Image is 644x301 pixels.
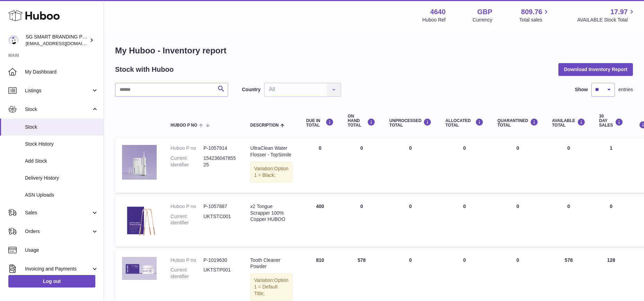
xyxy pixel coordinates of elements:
span: Huboo P no [171,123,197,128]
div: SG SMART BRANDING PTE. LTD. [26,34,88,47]
div: Tooth Cleaner Powder [250,257,292,270]
span: Add Stock [25,158,98,164]
span: [EMAIL_ADDRESS][DOMAIN_NAME] [26,41,102,46]
strong: GBP [477,7,492,17]
button: Download Inventory Report [558,63,633,76]
span: Stock [25,124,98,130]
td: 0 [382,196,438,247]
div: Huboo Ref [423,17,446,23]
td: 0 [545,138,592,193]
span: Description [250,123,279,128]
div: ALLOCATED Total [445,118,484,128]
span: 0 [516,204,519,209]
div: UltraClean Water Flosser - TopSimile [250,145,292,158]
a: 809.76 Total sales [519,7,550,23]
img: product image [122,257,157,280]
span: 0 [516,145,519,151]
td: 0 [382,138,438,193]
span: Option 1 = Default Title; [254,277,288,296]
dt: Current identifier [171,213,203,226]
td: 1 [592,138,630,193]
img: uktopsmileshipping@gmail.com [8,35,19,45]
div: DUE IN TOTAL [306,118,334,128]
div: x2 Tongue Scrapper 100% Copper HUBOO [250,203,292,223]
span: Sales [25,209,91,216]
span: Option 1 = Black; [254,166,288,178]
h1: My Huboo - Inventory report [115,45,633,56]
td: 0 [299,138,341,193]
label: Show [575,86,588,93]
span: My Dashboard [25,69,98,75]
span: Orders [25,228,91,235]
a: Log out [8,275,95,287]
dd: P-1057887 [203,203,236,210]
div: Variation: [250,162,292,182]
strong: 4640 [430,7,446,17]
dd: UKTSTC001 [203,213,236,226]
span: AVAILABLE Stock Total [577,17,636,23]
span: Usage [25,247,98,253]
div: ON HAND Total [348,114,375,128]
td: 0 [545,196,592,247]
dd: 15423604785525 [203,155,236,168]
div: UNPROCESSED Total [389,118,432,128]
span: 809.76 [521,7,542,17]
span: ASN Uploads [25,192,98,198]
td: 0 [592,196,630,247]
dt: Current identifier [171,267,203,280]
dt: Huboo P no [171,203,203,210]
dt: Huboo P no [171,257,203,264]
dd: UKTSTP001 [203,267,236,280]
div: AVAILABLE Total [552,118,585,128]
div: QUARANTINED Total [497,118,538,128]
dt: Huboo P no [171,145,203,152]
div: Variation: [250,273,292,301]
dd: P-1019630 [203,257,236,264]
span: Total sales [519,17,550,23]
span: 17.97 [610,7,628,17]
span: 0 [516,257,519,263]
td: 400 [299,196,341,247]
div: 30 DAY SALES [599,114,623,128]
span: Stock [25,106,91,113]
span: entries [618,86,633,93]
td: 0 [341,138,382,193]
div: Currency [473,17,493,23]
dt: Current identifier [171,155,203,168]
td: 0 [438,138,490,193]
span: Stock History [25,141,98,147]
dd: P-1057914 [203,145,236,152]
span: Delivery History [25,175,98,181]
a: 17.97 AVAILABLE Stock Total [577,7,636,23]
td: 0 [438,196,490,247]
td: 0 [341,196,382,247]
img: product image [122,145,157,180]
label: Country [242,86,261,93]
img: product image [122,203,157,238]
span: Invoicing and Payments [25,266,91,272]
h2: Stock with Huboo [115,65,174,74]
span: Listings [25,87,91,94]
